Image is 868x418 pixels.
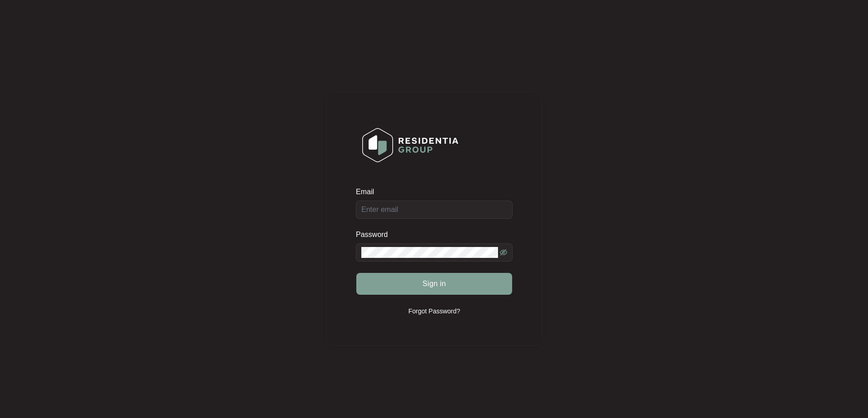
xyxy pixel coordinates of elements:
[408,307,460,316] p: Forgot Password?
[422,278,446,289] span: Sign in
[356,187,380,196] label: Email
[356,273,512,295] button: Sign in
[356,201,513,219] input: Email
[500,249,507,256] span: eye-invisible
[361,247,498,258] input: Password
[356,122,464,168] img: Login Logo
[356,230,395,239] label: Password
